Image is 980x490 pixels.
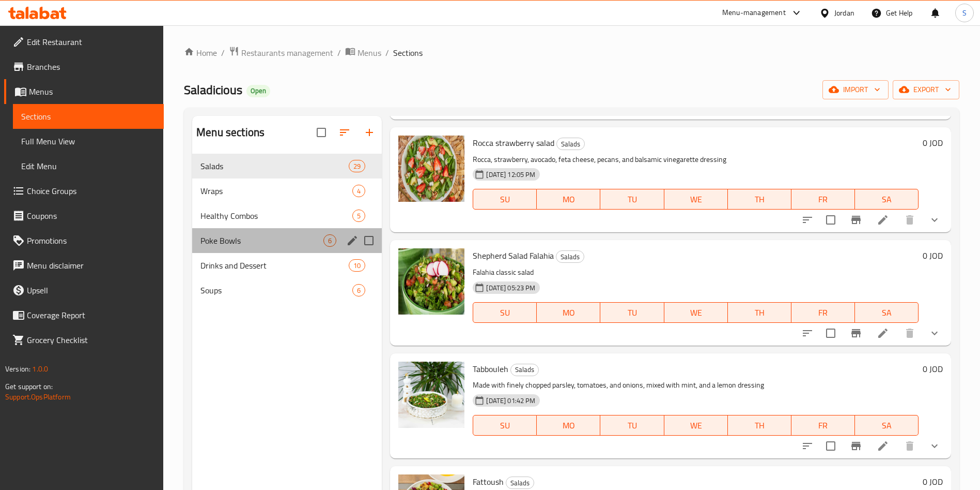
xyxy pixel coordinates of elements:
[473,248,554,263] span: Shepherd Salad Falahia
[600,189,664,210] button: TU
[32,362,48,376] span: 1.0.0
[246,85,270,97] div: Open
[795,434,820,458] button: sort-choices
[200,234,323,247] div: Poke Bowls
[556,250,584,263] div: Salads
[668,192,724,207] span: WE
[600,302,664,323] button: TU
[192,203,382,228] div: Healthy Combos5
[859,305,914,320] span: SA
[184,46,959,60] nav: breadcrumb
[4,303,164,328] a: Coverage Report
[349,160,365,172] div: items
[21,160,155,172] span: Edit Menu
[27,309,155,321] span: Coverage Report
[923,362,943,376] h6: 0 JOD
[473,189,537,210] button: SU
[398,248,464,315] img: Shepherd Salad Falahia
[923,248,943,263] h6: 0 JOD
[324,236,336,246] span: 6
[537,189,600,210] button: MO
[922,207,947,232] button: show more
[27,284,155,296] span: Upsell
[29,85,155,98] span: Menus
[796,305,851,320] span: FR
[21,110,155,123] span: Sections
[791,189,855,210] button: FR
[556,251,584,263] span: Salads
[398,362,464,428] img: Tabbouleh
[4,54,164,79] a: Branches
[822,80,889,99] button: import
[473,135,554,151] span: Rocca strawberry salad
[897,321,922,346] button: delete
[897,434,922,458] button: delete
[541,418,596,433] span: MO
[192,179,382,203] div: Wraps4
[728,415,791,436] button: TH
[477,305,533,320] span: SU
[200,284,352,296] div: Soups
[385,47,389,59] li: /
[604,418,660,433] span: TU
[352,210,365,222] div: items
[192,253,382,278] div: Drinks and Dessert10
[732,305,787,320] span: TH
[732,418,787,433] span: TH
[477,192,533,207] span: SU
[473,361,508,377] span: Tabbouleh
[352,185,365,197] div: items
[192,150,382,307] nav: Menu sections
[4,203,164,228] a: Coupons
[473,379,919,392] p: Made with finely chopped parsley, tomatoes, and onions, mixed with mint, and a lemon dressing
[506,477,534,489] div: Salads
[844,321,868,346] button: Branch-specific-item
[928,440,941,452] svg: Show Choices
[664,415,728,436] button: WE
[196,125,265,140] h2: Menu sections
[27,210,155,222] span: Coupons
[192,228,382,253] div: Poke Bowls6edit
[796,192,851,207] span: FR
[473,302,537,323] button: SU
[556,138,585,150] div: Salads
[4,228,164,253] a: Promotions
[795,321,820,346] button: sort-choices
[897,207,922,232] button: delete
[246,86,270,95] span: Open
[473,474,504,489] span: Fattoush
[241,47,333,59] span: Restaurants management
[393,47,423,59] span: Sections
[820,435,842,457] span: Select to update
[482,396,539,406] span: [DATE] 01:42 PM
[477,418,533,433] span: SU
[859,418,914,433] span: SA
[13,104,164,129] a: Sections
[345,46,381,60] a: Menus
[352,284,365,296] div: items
[604,192,660,207] span: TU
[27,36,155,48] span: Edit Restaurant
[13,129,164,154] a: Full Menu View
[901,83,951,96] span: export
[473,415,537,436] button: SU
[506,477,534,489] span: Salads
[398,136,464,202] img: Rocca strawberry salad
[482,170,539,180] span: [DATE] 12:05 PM
[473,153,919,166] p: Rocca, strawberry, avocado, feta cheese, pecans, and balsamic vinegarette dressing
[349,261,365,271] span: 10
[353,286,365,295] span: 6
[27,259,155,272] span: Menu disclaimer
[4,179,164,203] a: Choice Groups
[200,210,352,222] span: Healthy Combos
[27,234,155,247] span: Promotions
[27,185,155,197] span: Choice Groups
[728,189,791,210] button: TH
[200,259,349,272] span: Drinks and Dessert
[877,327,889,339] a: Edit menu item
[184,78,242,101] span: Saladicious
[357,47,381,59] span: Menus
[4,29,164,54] a: Edit Restaurant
